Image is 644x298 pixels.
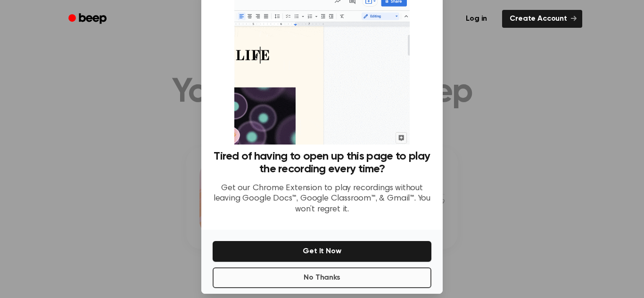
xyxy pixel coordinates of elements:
[213,267,431,288] button: No Thanks
[213,183,431,215] p: Get our Chrome Extension to play recordings without leaving Google Docs™, Google Classroom™, & Gm...
[62,10,115,28] a: Beep
[213,241,431,262] button: Get It Now
[456,8,496,30] a: Log in
[502,10,582,28] a: Create Account
[213,150,431,176] h3: Tired of having to open up this page to play the recording every time?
